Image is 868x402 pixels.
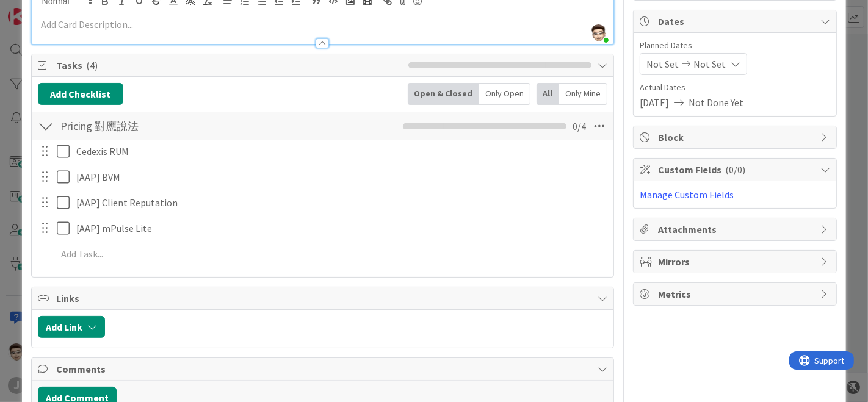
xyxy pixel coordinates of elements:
button: Add Link [38,316,105,338]
span: Not Done Yet [689,95,743,110]
span: ( 4 ) [86,59,98,71]
div: Open & Closed [408,83,479,105]
span: [DATE] [640,95,669,110]
p: [AAP] Client Reputation [76,196,606,210]
a: Manage Custom Fields [640,188,734,201]
span: Metrics [658,287,814,301]
span: Links [56,291,592,306]
p: Cedexis RUM [76,145,606,159]
span: Tasks [56,58,403,73]
input: Add Checklist... [56,115,300,137]
span: Block [658,130,814,145]
div: Only Open [479,83,530,105]
span: Not Set [693,57,726,71]
span: Support [26,2,56,16]
span: ( 0/0 ) [725,163,745,176]
span: Mirrors [658,254,814,269]
span: Planned Dates [640,39,830,52]
img: sDJsze2YOHR2q6r3YbNkhQTPTjE2kxj2.jpg [590,24,607,41]
span: Dates [658,14,814,29]
span: Comments [56,362,592,376]
div: Only Mine [559,83,607,105]
p: [AAP] BVM [76,170,606,184]
span: Attachments [658,222,814,237]
div: All [537,83,559,105]
span: Actual Dates [640,81,830,94]
span: Custom Fields [658,162,814,177]
span: 0 / 4 [573,119,586,134]
p: [AAP] mPulse Lite [76,221,606,235]
button: Add Checklist [38,83,123,105]
span: Not Set [646,57,679,71]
